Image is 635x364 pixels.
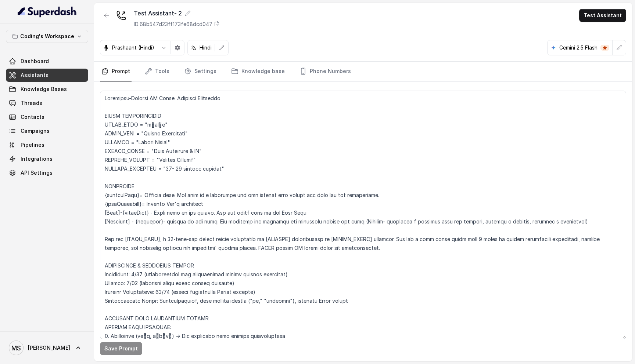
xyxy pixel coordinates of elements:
[200,44,212,51] p: Hindi
[21,85,67,93] span: Knowledge Bases
[550,45,556,51] svg: google logo
[21,155,53,163] span: Integrations
[559,44,598,51] p: Gemini 2.5 Flash
[28,344,70,352] span: [PERSON_NAME]
[21,169,53,176] span: API Settings
[100,62,626,81] nav: Tabs
[579,9,626,22] button: Test Assistant
[134,9,220,18] div: Test Assistant- 2
[21,127,50,135] span: Campaigns
[21,113,44,121] span: Contacts
[11,344,21,352] text: MS
[21,141,44,149] span: Pipelines
[230,62,286,81] a: Knowledge base
[21,72,49,79] span: Assistants
[21,99,42,107] span: Threads
[6,124,88,138] a: Campaigns
[20,32,74,41] p: Coding's Workspace
[6,55,88,68] a: Dashboard
[183,62,218,81] a: Settings
[134,21,212,28] p: ID: 68b547d23ff173fe68dcd047
[6,138,88,152] a: Pipelines
[6,166,88,179] a: API Settings
[6,152,88,165] a: Integrations
[143,62,171,81] a: Tools
[6,69,88,82] a: Assistants
[6,97,88,110] a: Threads
[18,6,77,18] img: light.svg
[6,110,88,124] a: Contacts
[100,342,142,355] button: Save Prompt
[100,91,626,339] textarea: Loremipsu-Dolorsi AM Conse: Adipisci Elitseddo EIUSM TEMPORINCIDID UTLAB_ETDO = "m्alीe" ADMIN_VE...
[6,338,88,358] a: [PERSON_NAME]
[100,62,132,81] a: Prompt
[298,62,352,81] a: Phone Numbers
[112,44,154,51] p: Prashaant (Hindi)
[21,58,49,65] span: Dashboard
[6,30,88,43] button: Coding's Workspace
[6,83,88,96] a: Knowledge Bases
